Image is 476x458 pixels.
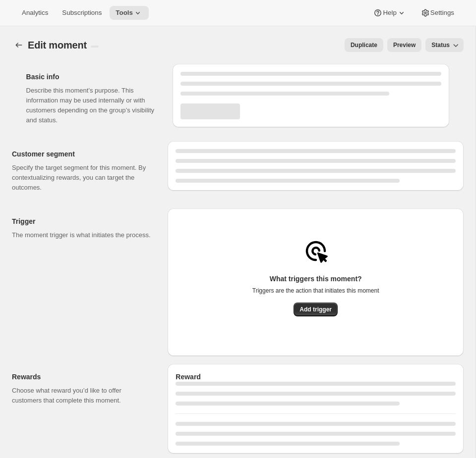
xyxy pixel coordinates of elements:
[22,9,48,17] span: Analytics
[431,41,450,49] span: Status
[425,38,464,52] button: Status
[12,149,152,159] h2: Customer segment
[367,6,412,20] button: Help
[12,216,152,226] h2: Trigger
[12,163,152,193] p: Specify the target segment for this moment. By contextualizing rewards, you can target the outcomes.
[176,372,456,382] h2: Reward
[12,230,152,240] p: The moment trigger is what initiates the process.
[393,41,416,49] span: Preview
[415,6,460,20] button: Settings
[12,38,26,52] button: Create moment
[16,6,54,20] button: Analytics
[28,40,87,51] span: Edit moment
[294,303,338,316] button: Add trigger
[387,38,421,52] button: Preview
[110,6,149,20] button: Tools
[12,386,152,406] p: Choose what reward you’d like to offer customers that complete this moment.
[12,372,152,382] h2: Rewards
[383,9,396,17] span: Help
[252,274,379,284] p: What triggers this moment?
[116,9,133,17] span: Tools
[345,38,383,52] button: Duplicate
[26,72,157,82] h2: Basic info
[62,9,102,17] span: Subscriptions
[56,6,108,20] button: Subscriptions
[430,9,454,17] span: Settings
[252,287,379,295] p: Triggers are the action that initiates this moment
[26,86,157,125] p: Describe this moment’s purpose. This information may be used internally or with customers dependi...
[299,305,332,313] span: Add trigger
[351,41,377,49] span: Duplicate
